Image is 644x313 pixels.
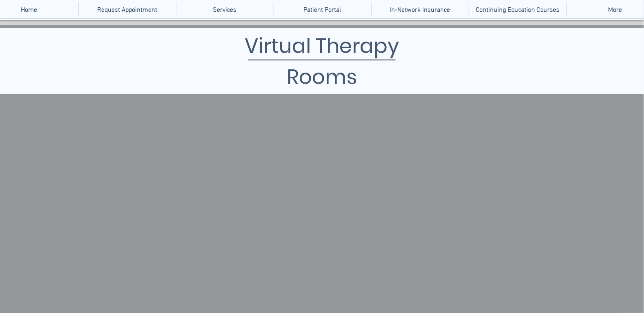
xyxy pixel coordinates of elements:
p: More [604,2,626,16]
a: Request Appointment [78,2,176,16]
p: Home [17,2,42,16]
a: Patient Portal [274,2,371,16]
p: Patient Portal [300,2,345,16]
h1: Virtual Therapy Rooms [198,31,446,93]
a: Continuing Education Courses [469,2,566,16]
p: Services [209,2,241,16]
p: Continuing Education Courses [472,2,564,16]
p: In-Network Insurance [386,2,455,16]
div: Services [176,2,274,16]
a: In-Network Insurance [371,2,469,16]
p: Request Appointment [93,2,161,16]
